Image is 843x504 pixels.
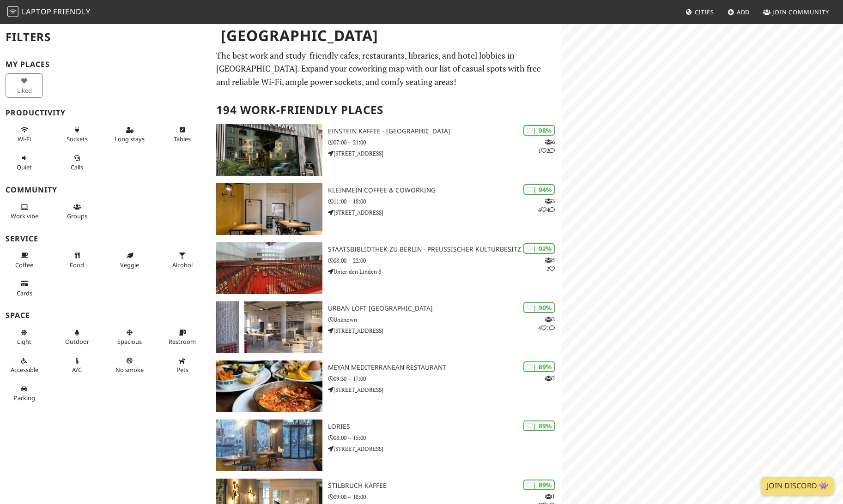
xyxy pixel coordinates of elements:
p: [STREET_ADDRESS] [328,149,562,158]
button: Spacious [111,325,148,349]
button: Quiet [6,150,43,175]
img: Lories [216,420,322,471]
span: Cities [695,8,714,16]
h2: Filters [6,23,205,51]
div: | 90% [523,302,555,313]
p: [STREET_ADDRESS] [328,208,562,217]
img: Meyan Mediterranean Restaurant [216,360,322,412]
a: KleinMein Coffee & Coworking | 94% 344 KleinMein Coffee & Coworking 11:00 – 18:00 [STREET_ADDRESS] [211,183,562,235]
h1: [GEOGRAPHIC_DATA] [213,23,560,48]
p: 2 [545,374,555,383]
button: Alcohol [164,248,201,272]
div: | 89% [523,361,555,372]
h3: URBAN LOFT [GEOGRAPHIC_DATA] [328,305,562,312]
span: Coffee [15,261,33,269]
button: Food [58,248,96,272]
div: | 98% [523,125,555,136]
img: KleinMein Coffee & Coworking [216,183,322,235]
p: Unknown [328,315,562,324]
h3: Lories [328,423,562,431]
span: Spacious [117,337,142,346]
p: 09:00 – 18:00 [328,492,562,501]
span: Outdoor area [65,337,89,346]
p: 07:00 – 21:00 [328,138,562,147]
a: Cities [682,4,718,20]
button: Outdoor [58,325,96,349]
p: 3 4 4 [538,197,555,214]
span: People working [11,212,38,220]
span: Food [70,261,84,269]
button: Accessible [6,353,43,378]
img: LaptopFriendly [7,6,18,17]
span: Quiet [17,163,32,171]
button: A/C [58,353,96,378]
p: The best work and study-friendly cafes, restaurants, libraries, and hotel lobbies in [GEOGRAPHIC_... [216,49,556,89]
p: 08:00 – 15:00 [328,433,562,442]
span: Video/audio calls [71,163,83,171]
span: Group tables [67,212,87,220]
h3: Einstein Kaffee - [GEOGRAPHIC_DATA] [328,127,562,135]
button: Wi-Fi [6,122,43,147]
button: Work vibe [6,199,43,224]
span: Work-friendly tables [174,135,191,143]
span: Stable Wi-Fi [18,135,31,143]
span: Parking [14,394,35,402]
p: 08:00 – 22:00 [328,256,562,265]
div: | 89% [523,420,555,431]
span: Restroom [169,337,196,346]
p: 09:30 – 17:00 [328,374,562,383]
h3: KleinMein Coffee & Coworking [328,186,562,194]
img: URBAN LOFT Berlin [216,301,322,353]
h3: Service [6,234,205,243]
span: Add [737,8,750,16]
button: Cards [6,276,43,300]
a: LaptopFriendly LaptopFriendly [7,4,91,20]
span: Accessible [11,366,38,374]
button: Restroom [164,325,201,349]
span: Join Community [772,8,829,16]
p: 5 2 [545,256,555,273]
p: Unter den Linden 8 [328,267,562,276]
button: Pets [164,353,201,378]
span: Power sockets [67,135,88,143]
button: No smoke [111,353,148,378]
span: Pet friendly [176,366,188,374]
a: Meyan Mediterranean Restaurant | 89% 2 Meyan Mediterranean Restaurant 09:30 – 17:00 [STREET_ADDRESS] [211,360,562,412]
span: Long stays [115,135,145,143]
a: Staatsbibliothek zu Berlin - Preußischer Kulturbesitz | 92% 52 Staatsbibliothek zu Berlin - Preuß... [211,242,562,294]
span: Credit cards [17,289,32,297]
a: Add [724,4,754,20]
button: Long stays [111,122,148,147]
button: Calls [58,150,96,175]
img: Staatsbibliothek zu Berlin - Preußischer Kulturbesitz [216,242,322,294]
a: Einstein Kaffee - Charlottenburg | 98% 612 Einstein Kaffee - [GEOGRAPHIC_DATA] 07:00 – 21:00 [STR... [211,124,562,176]
a: URBAN LOFT Berlin | 90% 241 URBAN LOFT [GEOGRAPHIC_DATA] Unknown [STREET_ADDRESS] [211,301,562,353]
button: Coffee [6,248,43,272]
span: Alcohol [172,261,193,269]
div: | 89% [523,480,555,490]
button: Light [6,325,43,349]
p: [STREET_ADDRESS] [328,326,562,335]
h3: Community [6,186,205,194]
h3: My Places [6,60,205,69]
div: | 94% [523,184,555,195]
span: Air conditioned [72,366,82,374]
button: Veggie [111,248,148,272]
div: | 92% [523,243,555,254]
h3: Staatsbibliothek zu Berlin - Preußischer Kulturbesitz [328,246,562,253]
a: Lories | 89% Lories 08:00 – 15:00 [STREET_ADDRESS] [211,420,562,471]
h3: Productivity [6,108,205,117]
p: 2 4 1 [538,315,555,332]
span: Veggie [120,261,139,269]
button: Groups [58,199,96,224]
span: Laptop [22,6,52,17]
h3: Meyan Mediterranean Restaurant [328,364,562,372]
span: Smoke free [115,366,144,374]
button: Parking [6,381,43,406]
p: 11:00 – 18:00 [328,197,562,206]
p: [STREET_ADDRESS] [328,385,562,394]
span: Friendly [53,6,90,17]
span: Natural light [17,337,31,346]
h2: 194 Work-Friendly Places [216,96,556,124]
p: 6 1 2 [538,138,555,155]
